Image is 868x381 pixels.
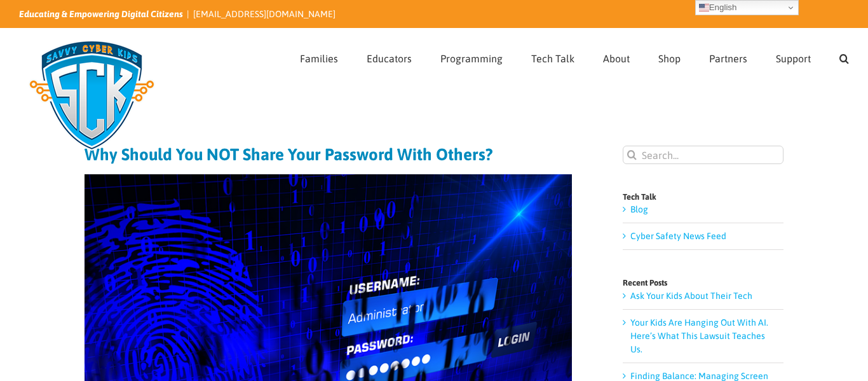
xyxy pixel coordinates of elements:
span: Programming [440,53,503,64]
nav: Main Menu [300,29,849,85]
a: Families [300,29,338,85]
a: Ask Your Kids About Their Tech [630,291,752,301]
a: Partners [709,29,747,85]
i: Educating & Empowering Digital Citizens [19,9,183,19]
a: Search [839,29,849,85]
span: Educators [367,53,412,64]
img: en [699,3,709,13]
input: Search... [623,146,783,164]
span: Shop [658,53,681,64]
span: Support [776,53,811,64]
span: Tech Talk [531,53,574,64]
img: Savvy Cyber Kids Logo [19,32,165,159]
a: Tech Talk [531,29,574,85]
a: About [603,29,630,85]
span: About [603,53,630,64]
a: Blog [630,204,648,214]
a: Cyber Safety News Feed [630,231,726,241]
a: [EMAIL_ADDRESS][DOMAIN_NAME] [193,9,336,19]
h1: Why Should You NOT Share Your Password With Others? [85,146,572,163]
span: Partners [709,53,747,64]
a: Educators [367,29,412,85]
span: Families [300,53,338,64]
a: Support [776,29,811,85]
a: Programming [440,29,503,85]
a: Your Kids Are Hanging Out With AI. Here’s What This Lawsuit Teaches Us. [630,317,768,354]
h4: Tech Talk [623,193,783,201]
h4: Recent Posts [623,279,783,287]
a: Shop [658,29,681,85]
input: Search [623,146,641,164]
